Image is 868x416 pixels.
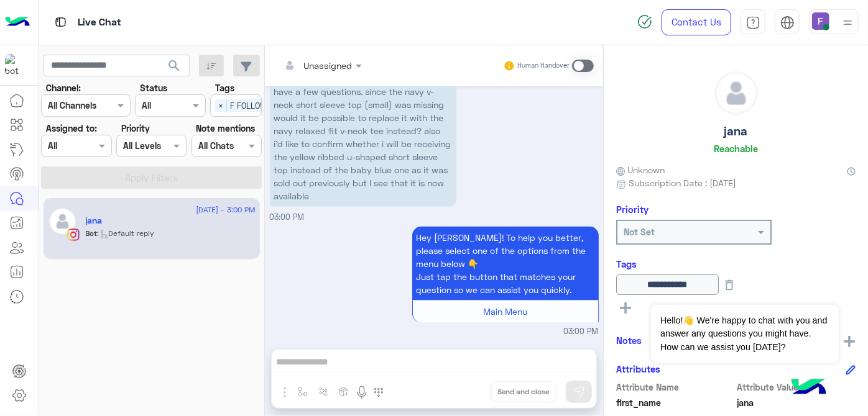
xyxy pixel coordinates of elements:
p: Live Chat [78,14,121,31]
span: search [167,58,182,73]
h6: Notes [616,335,642,346]
img: add [844,336,855,347]
span: jana [737,396,856,409]
span: first_name [616,396,735,409]
img: profile [840,15,856,30]
p: 26/8/2025, 3:00 PM [412,227,599,301]
label: Tags [215,81,234,94]
label: Status [140,81,167,94]
h6: Reachable [714,143,758,154]
a: tab [741,9,765,35]
span: F FOLLOW UP [227,99,282,112]
a: Contact Us [662,9,731,35]
span: 03:00 PM [564,326,599,338]
span: Unknown [616,163,665,176]
img: 317874714732967 [5,54,27,76]
img: userImage [812,12,829,30]
label: Assigned to: [46,122,97,135]
h6: Tags [616,258,856,269]
span: 03:00 PM [270,212,305,222]
button: Apply Filters [41,166,262,189]
span: × [215,99,227,112]
h6: Attributes [616,363,660,374]
img: Logo [5,9,30,35]
h5: jana [724,124,748,138]
img: Instagram [67,228,80,241]
span: Hello!👋 We're happy to chat with you and answer any questions you might have. How can we assist y... [651,305,838,363]
label: Channel: [46,81,81,94]
img: hulul-logo.png [787,366,831,410]
span: Main Menu [483,306,527,317]
img: tab [746,16,760,30]
button: search [159,55,190,81]
img: defaultAdmin.png [715,72,757,114]
p: 26/8/2025, 3:00 PM [270,42,456,207]
img: tab [780,16,795,30]
span: Subscription Date : [DATE] [629,176,736,189]
span: Attribute Name [616,381,735,394]
button: Send and close [491,381,556,402]
small: Human Handover [517,61,570,71]
img: defaultAdmin.png [48,207,76,235]
span: : Default reply [98,228,155,238]
img: tab [53,14,68,30]
span: Bot [86,228,98,238]
h6: Priority [616,204,649,215]
span: [DATE] - 3:00 PM [196,204,255,215]
h5: jana [86,215,103,226]
label: Note mentions [196,122,255,135]
span: Attribute Value [737,381,856,394]
label: Priority [121,122,150,135]
img: spinner [637,14,652,29]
